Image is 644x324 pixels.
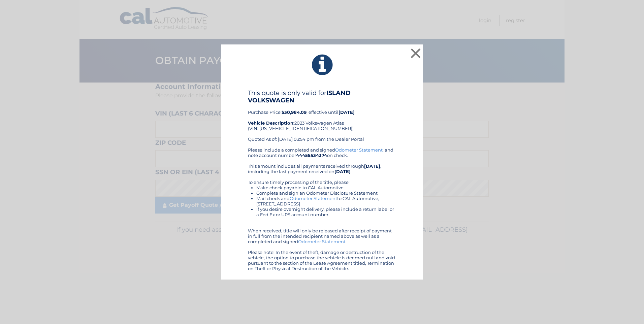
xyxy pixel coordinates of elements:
[290,196,337,201] a: Odometer Statement
[256,190,396,196] li: Complete and sign an Odometer Disclosure Statement
[339,109,355,115] b: [DATE]
[364,163,380,169] b: [DATE]
[296,153,327,158] b: 44455534374
[409,46,422,60] button: ×
[298,239,346,244] a: Odometer Statement
[248,147,396,271] div: Please include a completed and signed , and note account number on check. This amount includes al...
[256,185,396,190] li: Make check payable to CAL Automotive
[248,89,396,104] h4: This quote is only valid for
[256,196,396,206] li: Mail check and to CAL Automotive, [STREET_ADDRESS]
[282,109,307,115] b: $30,984.09
[256,206,396,217] li: If you desire overnight delivery, please include a return label or a Fed Ex or UPS account number.
[248,120,294,126] strong: Vehicle Description:
[248,89,351,104] b: ISLAND VOLKSWAGEN
[248,89,396,147] div: Purchase Price: , effective until 2023 Volkswagen Atlas (VIN: [US_VEHICLE_IDENTIFICATION_NUMBER])...
[334,169,351,174] b: [DATE]
[335,147,383,153] a: Odometer Statement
